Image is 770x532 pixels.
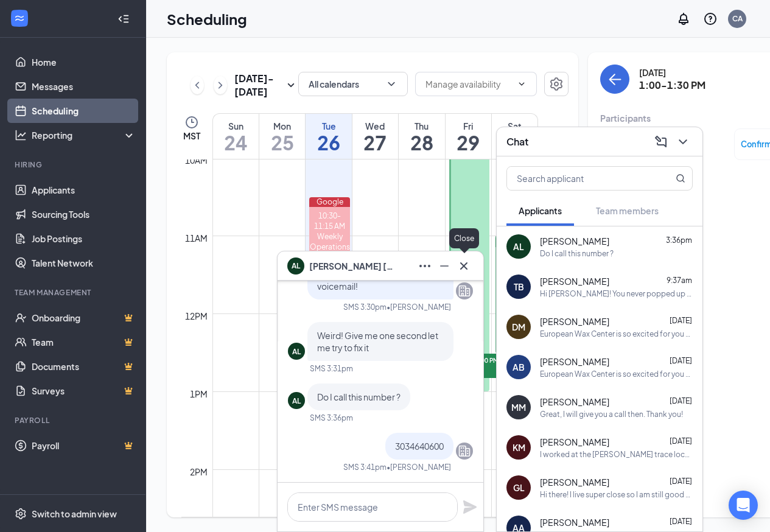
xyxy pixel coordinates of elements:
[385,78,397,90] svg: ChevronDown
[449,228,479,248] div: Close
[259,120,305,132] div: Mon
[15,415,133,425] div: Payroll
[667,276,692,285] span: 9:37am
[513,240,524,253] div: AL
[517,79,527,89] svg: ChevronDown
[309,211,350,231] div: 10:30-11:15 AM
[425,77,512,91] input: Manage availability
[309,197,350,207] div: Google
[540,355,609,368] span: [PERSON_NAME]
[343,302,387,312] div: SMS 3:30pm
[519,205,562,216] span: Applicants
[514,281,524,293] div: TB
[446,120,491,132] div: Fri
[540,235,609,247] span: [PERSON_NAME]
[454,256,474,276] button: Cross
[15,287,133,298] div: Team Management
[729,491,758,520] div: Open Intercom Messenger
[191,78,203,93] svg: ChevronLeft
[673,132,693,152] button: ChevronDown
[32,330,136,354] a: TeamCrown
[540,329,693,339] div: European Wax Center is so excited for you to join our team! Do you know anyone else who might be ...
[32,99,136,123] a: Scheduling
[540,315,609,327] span: [PERSON_NAME]
[670,356,692,365] span: [DATE]
[670,396,692,405] span: [DATE]
[187,465,210,478] div: 2pm
[457,259,471,273] svg: Cross
[732,13,743,24] div: CA
[540,409,683,419] div: Great, I will give you a call then. Thank you!
[259,132,305,153] h1: 25
[317,391,401,402] span: Do I call this number ?
[457,444,472,458] svg: Company
[511,401,526,413] div: MM
[292,346,301,357] div: AL
[259,114,305,159] a: August 25, 2025
[234,72,284,99] h3: [DATE] - [DATE]
[437,259,452,273] svg: Minimize
[183,231,210,245] div: 11am
[639,79,705,92] h3: 1:00-1:30 PM
[513,361,525,373] div: AB
[13,12,26,24] svg: WorkstreamLogo
[540,275,609,287] span: [PERSON_NAME]
[670,517,692,526] span: [DATE]
[183,309,210,323] div: 12pm
[399,114,444,159] a: August 28, 2025
[214,78,226,93] svg: ChevronRight
[32,379,136,403] a: SurveysCrown
[435,256,454,276] button: Minimize
[309,231,350,262] div: Weekly Operations Call
[15,508,27,520] svg: Settings
[352,114,398,159] a: August 27, 2025
[183,130,200,142] span: MST
[540,476,609,488] span: [PERSON_NAME]
[387,302,451,312] span: • [PERSON_NAME]
[213,114,259,159] a: August 24, 2025
[596,205,659,216] span: Team members
[343,462,387,472] div: SMS 3:41pm
[492,114,537,159] a: August 30, 2025
[306,120,351,132] div: Tue
[600,65,629,94] button: back-button
[214,76,227,94] button: ChevronRight
[184,115,199,130] svg: Clock
[670,436,692,446] span: [DATE]
[703,12,718,26] svg: QuestionInfo
[292,396,301,406] div: AL
[32,202,136,226] a: Sourcing Tools
[15,129,27,141] svg: Analysis
[418,259,432,273] svg: Ellipses
[15,159,133,170] div: Hiring
[670,316,692,325] span: [DATE]
[117,13,130,25] svg: Collapse
[399,120,444,132] div: Thu
[32,251,136,275] a: Talent Network
[191,76,204,94] button: ChevronLeft
[167,9,247,29] h1: Scheduling
[540,289,693,299] div: Hi [PERSON_NAME]! You never popped up on our interview schedule for some reason. Are you availabl...
[446,132,491,153] h1: 29
[607,72,622,86] svg: ArrowLeft
[183,153,210,167] div: 10am
[284,78,298,93] svg: SmallChevronDown
[666,236,692,245] span: 3:36pm
[187,387,210,401] div: 1pm
[651,132,671,152] button: ComposeMessage
[32,226,136,251] a: Job Postings
[352,132,398,153] h1: 27
[399,132,444,153] h1: 28
[540,396,609,408] span: [PERSON_NAME]
[513,481,525,494] div: GL
[654,135,668,149] svg: ComposeMessage
[540,436,609,448] span: [PERSON_NAME]
[457,284,472,298] svg: Company
[213,132,259,153] h1: 24
[676,135,690,149] svg: ChevronDown
[32,74,136,99] a: Messages
[676,12,691,26] svg: Notifications
[544,72,569,96] button: Settings
[540,449,693,460] div: I worked at the [PERSON_NAME] trace location off of [PERSON_NAME] close to e470. The last manager...
[298,72,408,96] button: All calendarsChevronDown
